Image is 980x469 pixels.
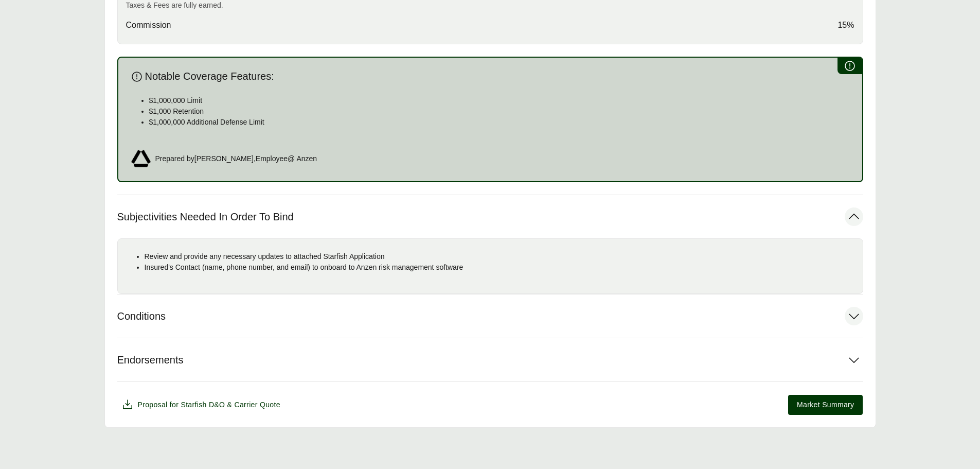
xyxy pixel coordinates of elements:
[149,95,850,106] p: $1,000,000 Limit
[788,395,863,415] button: Market Summary
[117,294,863,338] button: Conditions
[181,401,225,409] span: Starfish D&O
[149,106,850,117] p: $1,000 Retention
[117,211,294,223] span: Subjectivities Needed In Order To Bind
[145,70,274,83] span: Notable Coverage Features:
[227,401,280,409] span: & Carrier Quote
[149,117,850,128] p: $1,000,000 Additional Defense Limit
[838,19,854,31] span: 15%
[138,399,280,410] span: Proposal for
[155,153,317,164] span: Prepared by [PERSON_NAME] , Employee @ Anzen
[117,338,863,381] button: Endorsements
[797,399,854,410] span: Market Summary
[117,310,166,323] span: Conditions
[126,19,171,31] span: Commission
[117,354,184,367] span: Endorsements
[117,195,863,238] button: Subjectivities Needed In Order To Bind
[145,262,854,273] p: Insured's Contact (name, phone number, and email) to onboard to Anzen risk management software
[145,251,854,262] p: Review and provide any necessary updates to attached Starfish Application
[117,394,284,415] button: Proposal for Starfish D&O & Carrier Quote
